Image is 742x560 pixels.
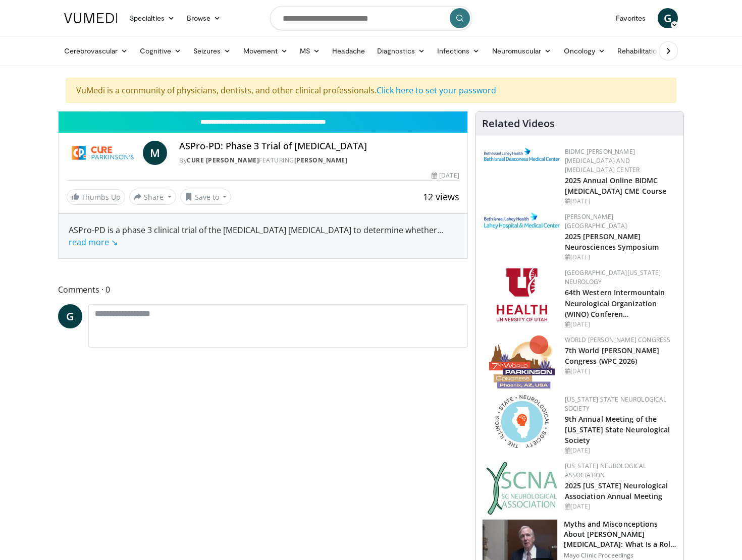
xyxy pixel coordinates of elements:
a: Oncology [558,41,612,61]
a: Specialties [124,8,181,28]
a: MS [294,41,326,61]
a: Movement [237,41,294,61]
a: Click here to set your password [377,85,496,96]
a: Browse [181,8,227,28]
a: Favorites [610,8,652,28]
a: Seizures [187,41,237,61]
span: Comments 0 [58,283,468,296]
a: Cognitive [134,41,187,61]
div: ASPro-PD is a phase 3 clinical trial of the [MEDICAL_DATA] [MEDICAL_DATA] to determine whether [69,224,457,248]
a: [GEOGRAPHIC_DATA][US_STATE] Neurology [565,268,661,286]
a: Headache [326,41,371,61]
img: Cure Parkinson's [67,141,139,165]
div: [DATE] [565,320,675,329]
a: Rehabilitation [611,41,667,61]
a: read more ↘ [69,237,118,248]
a: 2025 [US_STATE] Neurological Association Annual Meeting [565,481,668,501]
a: 9th Annual Meeting of the [US_STATE] State Neurological Society [565,414,670,445]
div: VuMedi is a community of physicians, dentists, and other clinical professionals. [66,78,676,103]
img: c96b19ec-a48b-46a9-9095-935f19585444.png.150x105_q85_autocrop_double_scale_upscale_version-0.2.png [484,148,560,161]
a: [US_STATE] Neurological Association [565,462,647,479]
a: Infections [431,41,486,61]
img: 16fe1da8-a9a0-4f15-bd45-1dd1acf19c34.png.150x105_q85_autocrop_double_scale_upscale_version-0.2.png [489,335,555,388]
a: [US_STATE] State Neurological Society [565,395,667,413]
span: 12 views [423,191,459,203]
a: World [PERSON_NAME] Congress [565,335,671,344]
a: 64th Western Intermountain Neurological Organization (WINO) Conferen… [565,288,665,318]
a: Cure [PERSON_NAME] [187,156,259,164]
a: Cerebrovascular [58,41,134,61]
img: f6362829-b0a3-407d-a044-59546adfd345.png.150x105_q85_autocrop_double_scale_upscale_version-0.2.png [497,268,547,321]
div: [DATE] [432,171,459,180]
a: M [143,141,167,165]
button: Save to [180,189,232,205]
a: 2025 Annual Online BIDMC [MEDICAL_DATA] CME Course [565,176,667,196]
a: 2025 [PERSON_NAME] Neurosciences Symposium [565,232,659,252]
div: [DATE] [565,502,675,511]
a: 7th World [PERSON_NAME] Congress (WPC 2026) [565,346,659,366]
a: Diagnostics [371,41,431,61]
a: G [658,8,678,28]
a: [PERSON_NAME][GEOGRAPHIC_DATA] [565,212,627,230]
div: [DATE] [565,446,675,455]
a: G [58,304,82,328]
div: [DATE] [565,197,675,206]
p: Mayo Clinic Proceedings [564,551,677,559]
input: Search topics, interventions [270,6,472,30]
button: Share [129,189,176,205]
img: 71a8b48c-8850-4916-bbdd-e2f3ccf11ef9.png.150x105_q85_autocrop_double_scale_upscale_version-0.2.png [495,395,549,448]
h3: Myths and Misconceptions About [PERSON_NAME][MEDICAL_DATA]: What Is a Role of … [564,519,677,549]
a: Neuromuscular [486,41,558,61]
img: b123db18-9392-45ae-ad1d-42c3758a27aa.jpg.150x105_q85_autocrop_double_scale_upscale_version-0.2.jpg [486,462,558,515]
img: e7977282-282c-4444-820d-7cc2733560fd.jpg.150x105_q85_autocrop_double_scale_upscale_version-0.2.jpg [484,212,560,229]
div: By FEATURING [179,156,459,165]
a: Thumbs Up [67,189,125,205]
a: [PERSON_NAME] [294,156,348,164]
div: [DATE] [565,367,675,376]
h4: Related Videos [482,118,555,130]
h4: ASPro-PD: Phase 3 Trial of [MEDICAL_DATA] [179,141,459,152]
div: [DATE] [565,253,675,262]
a: BIDMC [PERSON_NAME][MEDICAL_DATA] and [MEDICAL_DATA] Center [565,147,640,174]
img: VuMedi Logo [64,13,118,23]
